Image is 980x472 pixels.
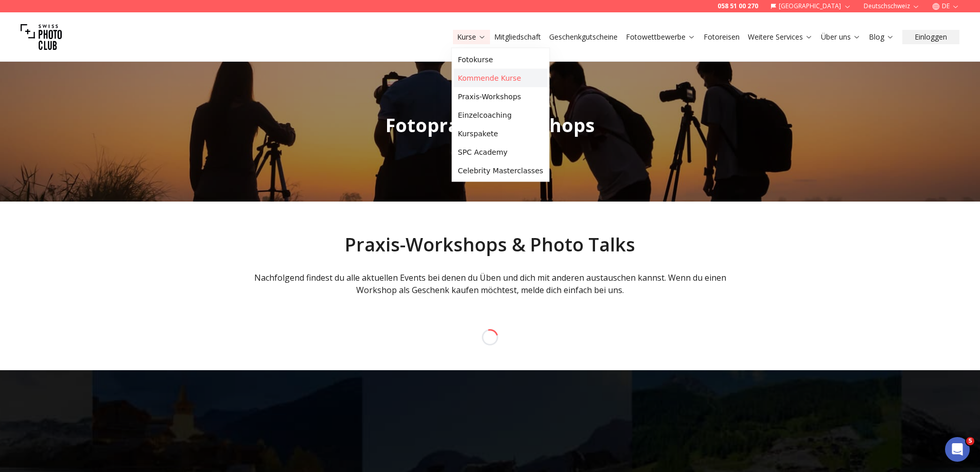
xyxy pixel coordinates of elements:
button: Über uns [817,30,865,44]
a: Kommende Kurse [454,69,548,87]
a: Fotokurse [454,50,548,69]
button: Fotoreisen [699,30,744,44]
a: Weitere Services [748,32,813,42]
span: 5 [966,437,974,445]
a: Einzelcoaching [454,106,548,124]
a: Praxis-Workshops [454,87,548,106]
span: Fotopraxis Workshops [386,113,594,138]
h2: Praxis-Workshops & Photo Talks [235,234,745,255]
button: Blog [865,30,898,44]
a: Kurspakete [454,124,548,143]
button: Geschenkgutscheine [545,30,622,44]
a: Blog [869,32,894,42]
iframe: Intercom live chat [945,437,970,462]
a: Fotoreisen [704,32,740,42]
button: Einloggen [902,30,959,44]
a: Über uns [821,32,861,42]
button: Kurse [453,30,490,44]
button: Weitere Services [744,30,817,44]
a: Celebrity Masterclasses [454,161,548,180]
a: 058 51 00 270 [717,2,758,10]
a: Fotowettbewerbe [626,32,695,42]
a: Kurse [457,32,486,42]
img: Swiss photo club [21,16,62,58]
a: Geschenkgutscheine [549,32,618,42]
button: Mitgliedschaft [490,30,545,44]
button: Fotowettbewerbe [622,30,699,44]
span: Nachfolgend findest du alle aktuellen Events bei denen du Üben und dich mit anderen austauschen k... [254,272,726,296]
a: Mitgliedschaft [494,32,541,42]
a: SPC Academy [454,143,548,161]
